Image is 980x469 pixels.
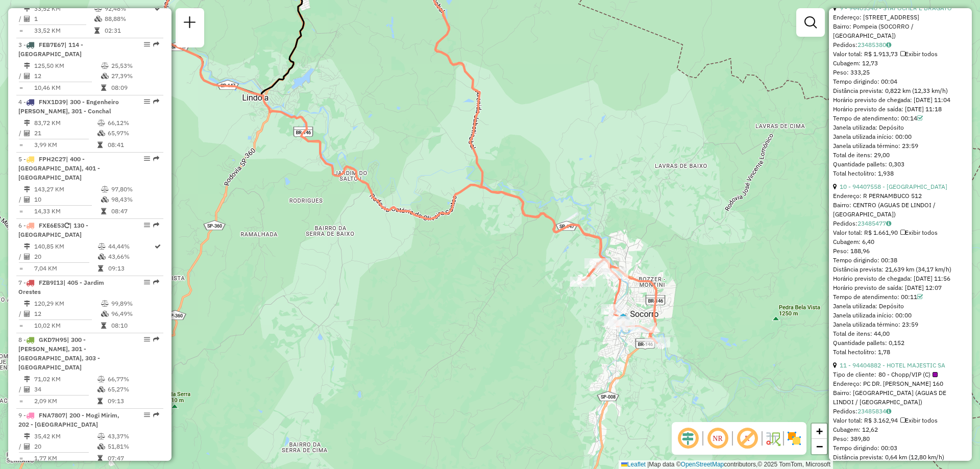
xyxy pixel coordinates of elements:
td: 97,80% [111,184,159,194]
em: Opções [144,98,150,105]
td: 140,85 KM [34,241,97,252]
div: Total hectolitro: 1,78 [833,348,968,357]
span: Exibir todos [900,50,938,58]
img: Exibir/Ocultar setores [786,430,802,447]
span: Exibir rótulo [735,426,759,451]
td: 43,37% [107,431,159,441]
span: | 130 - [GEOGRAPHIC_DATA] [18,221,88,238]
i: % de utilização do peso [101,63,109,69]
div: Janela utilizada início: 00:00 [833,132,968,141]
td: 120,29 KM [34,299,101,309]
td: 27,39% [111,71,159,81]
a: OpenStreetMap [681,461,724,468]
td: 10 [34,194,101,205]
i: Distância Total [24,433,30,439]
div: Tempo dirigindo: 00:04 [833,77,968,86]
a: Com service time [917,114,923,122]
i: Tempo total em rota [94,28,100,34]
i: % de utilização da cubagem [98,254,106,260]
div: Tempo de atendimento: 00:11 [833,292,968,302]
i: % de utilização da cubagem [97,130,105,136]
td: 07:47 [107,453,159,463]
a: 10 - 94407558 - [GEOGRAPHIC_DATA] [840,183,947,190]
td: 08:41 [107,140,159,150]
i: Total de Atividades [24,386,30,392]
img: Socoro [617,313,630,326]
div: Tipo de cliente: [833,370,968,379]
span: Cubagem: 6,40 [833,238,874,245]
div: Valor total: R$ 1.661,90 [833,228,968,237]
i: Distância Total [24,186,30,192]
i: Distância Total [24,243,30,250]
i: Tempo total em rota [97,142,103,148]
span: 9 - [18,411,119,428]
td: 66,77% [107,374,159,384]
td: = [18,263,23,274]
span: Cubagem: 12,73 [833,59,878,67]
span: | 400 - [GEOGRAPHIC_DATA], 401 - [GEOGRAPHIC_DATA] [18,155,100,181]
td: 34 [34,384,97,394]
i: Total de Atividades [24,73,30,79]
em: Rota exportada [153,412,159,418]
div: Janela utilizada término: 23:59 [833,320,968,329]
div: Janela utilizada: Depósito [833,302,968,311]
i: Tempo total em rota [101,323,106,329]
td: 35,42 KM [34,431,97,441]
i: Rota otimizada [155,6,161,12]
span: FNX1D39 [39,98,66,106]
span: | 300 - [PERSON_NAME], 301 - [GEOGRAPHIC_DATA], 303 - [GEOGRAPHIC_DATA] [18,336,100,371]
td: = [18,320,23,331]
td: 88,88% [104,14,154,24]
div: Map data © contributors,© 2025 TomTom, Microsoft [619,460,833,469]
div: Horário previsto de saída: [DATE] 11:18 [833,105,968,114]
td: / [18,252,23,262]
div: Endereço: PC DR. [PERSON_NAME] 160 [833,379,968,388]
div: Bairro: [GEOGRAPHIC_DATA] (AGUAS DE LINDOI / [GEOGRAPHIC_DATA]) [833,388,968,407]
div: Quantidade pallets: 0,303 [833,160,968,169]
i: Distância Total [24,120,30,126]
i: Tempo total em rota [97,398,103,404]
td: 12 [34,309,101,319]
a: Nova sessão e pesquisa [180,12,200,35]
span: FZB9I13 [39,279,63,286]
span: 5 - [18,155,100,181]
i: % de utilização do peso [97,433,105,439]
td: 51,81% [107,441,159,452]
span: Ocultar deslocamento [676,426,700,451]
em: Rota exportada [153,41,159,47]
em: Rota exportada [153,156,159,162]
div: Horário previsto de chegada: [DATE] 11:04 [833,95,968,105]
i: % de utilização do peso [98,243,106,250]
span: 3 - [18,41,83,58]
td: 02:31 [104,26,154,36]
td: 33,52 KM [34,4,94,14]
span: Peso: 188,96 [833,247,870,255]
div: Total hectolitro: 1,938 [833,169,968,178]
i: % de utilização do peso [97,376,105,382]
span: | [647,461,649,468]
img: Fluxo de ruas [765,430,781,447]
i: % de utilização do peso [97,120,105,126]
td: 143,27 KM [34,184,101,194]
td: 10,46 KM [34,83,101,93]
div: Total de itens: 29,00 [833,151,968,160]
i: Distância Total [24,301,30,307]
div: Distância prevista: 0,822 km (12,33 km/h) [833,86,968,95]
span: FPH2C27 [39,155,66,163]
a: Leaflet [621,461,646,468]
div: Bairro: Pompeia (SOCORRO / [GEOGRAPHIC_DATA]) [833,22,968,40]
div: Bairro: CENTRO (AGUAS DE LINDOI / [GEOGRAPHIC_DATA]) [833,201,968,219]
td: 08:47 [111,206,159,216]
td: 65,27% [107,384,159,394]
td: 125,50 KM [34,61,101,71]
a: Zoom in [812,424,827,439]
i: % de utilização da cubagem [101,73,109,79]
i: Total de Atividades [24,130,30,136]
td: 7,04 KM [34,263,97,274]
i: Tempo total em rota [101,208,106,214]
i: Observações [886,42,891,48]
i: % de utilização do peso [101,186,109,192]
i: Distância Total [24,63,30,69]
div: Valor total: R$ 3.162,94 [833,416,968,425]
div: Distância prevista: 0,64 km (12,80 km/h) [833,453,968,462]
